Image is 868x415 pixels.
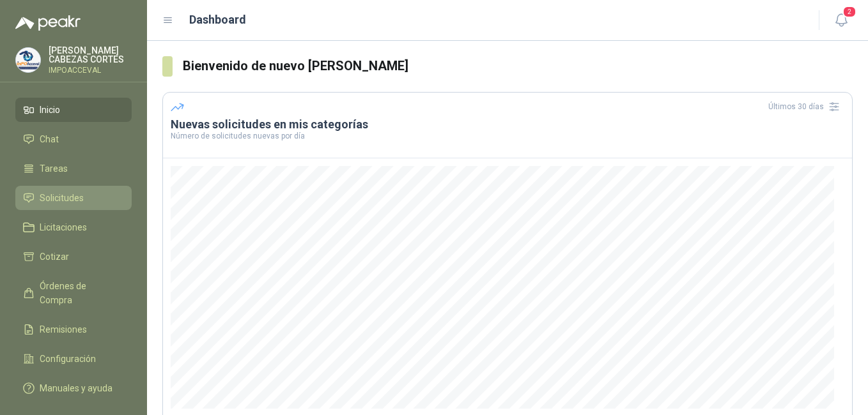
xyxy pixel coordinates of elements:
[15,98,132,122] a: Inicio
[15,215,132,239] a: Licitaciones
[40,279,120,307] span: Órdenes de Compra
[40,191,84,205] span: Solicitudes
[15,376,132,400] a: Manuales y ayuda
[183,56,853,76] h3: Bienvenido de nuevo [PERSON_NAME]
[768,96,844,117] div: Últimos 30 días
[15,317,132,342] a: Remisiones
[15,127,132,151] a: Chat
[40,220,87,234] span: Licitaciones
[40,381,112,395] span: Manuales y ayuda
[171,132,844,140] p: Número de solicitudes nuevas por día
[15,186,132,210] a: Solicitudes
[15,245,132,269] a: Cotizar
[40,132,59,146] span: Chat
[40,322,87,336] span: Remisiones
[842,6,856,18] span: 2
[40,352,96,366] span: Configuración
[15,274,132,312] a: Órdenes de Compra
[830,9,853,32] button: 2
[49,46,132,64] p: [PERSON_NAME] CABEZAS CORTES
[15,15,81,31] img: Logo peakr
[40,250,69,264] span: Cotizar
[171,117,844,132] h3: Nuevas solicitudes en mis categorías
[15,347,132,371] a: Configuración
[40,103,60,117] span: Inicio
[16,48,40,72] img: Company Logo
[40,162,68,176] span: Tareas
[49,66,132,74] p: IMPOACCEVAL
[189,11,246,29] h1: Dashboard
[15,156,132,181] a: Tareas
